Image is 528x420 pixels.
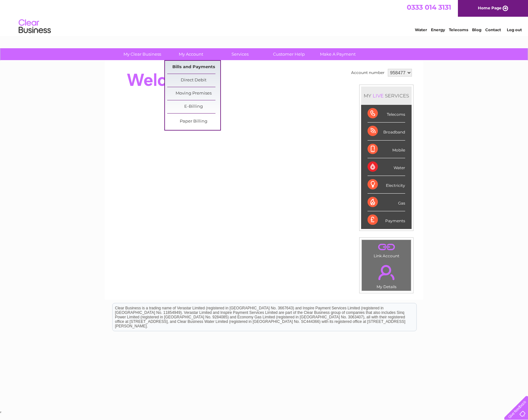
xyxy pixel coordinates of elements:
[18,17,51,36] img: logo.png
[368,158,405,176] div: Water
[363,242,409,253] a: .
[165,48,218,60] a: My Account
[361,240,411,260] td: Link Account
[167,115,220,128] a: Paper Billing
[363,261,409,284] a: .
[431,27,445,32] a: Energy
[368,123,405,140] div: Broadband
[311,48,364,60] a: Make A Payment
[449,27,468,32] a: Telecoms
[361,87,412,105] div: MY SERVICES
[368,176,405,194] div: Electricity
[361,260,411,291] td: My Details
[350,67,386,78] td: Account number
[167,87,220,100] a: Moving Premises
[371,93,385,99] div: LIVE
[116,48,169,60] a: My Clear Business
[507,27,522,32] a: Log out
[485,27,501,32] a: Contact
[262,48,315,60] a: Customer Help
[368,211,405,229] div: Payments
[415,27,427,32] a: Water
[167,61,220,74] a: Bills and Payments
[368,141,405,158] div: Mobile
[407,3,451,11] a: 0333 014 3131
[167,100,220,113] a: E-Billing
[368,105,405,123] div: Telecoms
[368,194,405,211] div: Gas
[472,27,481,32] a: Blog
[214,48,267,60] a: Services
[113,4,416,31] div: Clear Business is a trading name of Verastar Limited (registered in [GEOGRAPHIC_DATA] No. 3667643...
[167,74,220,87] a: Direct Debit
